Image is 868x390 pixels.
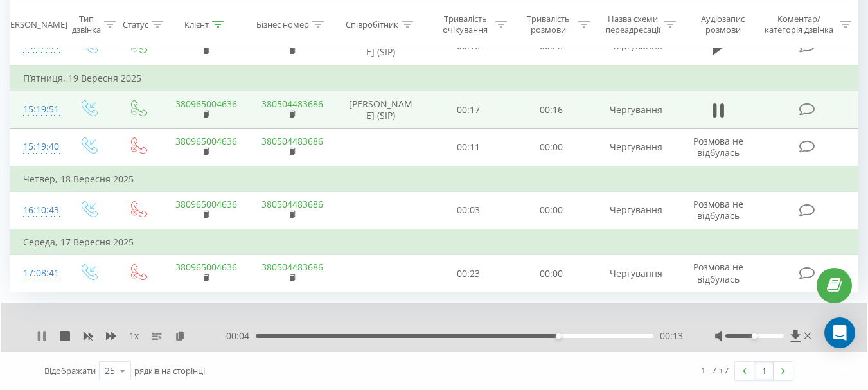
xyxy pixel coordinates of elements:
td: Чергування [593,191,679,229]
td: 00:23 [427,255,510,292]
span: Розмова не відбулась [693,198,743,222]
td: 00:16 [510,91,593,129]
td: Четвер, 18 Вересня 2025 [10,166,858,192]
span: Розмова не відбулась [693,261,743,285]
td: 00:00 [510,129,593,166]
span: Розмова не відбулась [693,135,743,159]
td: [PERSON_NAME] (SIP) [335,91,427,129]
a: 380504483686 [261,98,323,110]
div: Тривалість розмови [522,13,575,35]
a: 380965004636 [175,261,237,273]
span: 00:13 [660,330,683,342]
div: Співробітник [346,19,398,30]
td: П’ятниця, 19 Вересня 2025 [10,66,858,91]
div: Назва схеми переадресації [605,13,661,35]
div: 1 - 7 з 7 [701,364,729,377]
div: [PERSON_NAME] [3,19,67,30]
div: 17:08:41 [23,261,50,286]
a: 1 [754,362,774,380]
td: Чергування [593,91,679,129]
td: Чергування [593,255,679,292]
div: Accessibility label [556,333,561,339]
a: 380504483686 [261,135,323,147]
span: 1 x [129,330,139,342]
div: Бізнес номер [256,19,309,30]
div: Accessibility label [752,333,757,339]
div: Open Intercom Messenger [824,317,855,348]
span: Відображати [44,365,96,377]
span: рядків на сторінці [134,365,205,377]
td: 00:00 [510,255,593,292]
div: Статус [123,19,148,30]
td: 00:17 [427,91,510,129]
div: Коментар/категорія дзвінка [761,13,837,35]
div: Тип дзвінка [72,13,101,35]
a: 380504483686 [261,261,323,273]
a: 380965004636 [175,98,237,110]
td: Чергування [593,129,679,166]
div: 25 [105,364,115,377]
td: 00:03 [427,191,510,229]
div: 15:19:51 [23,97,50,122]
td: 00:00 [510,191,593,229]
a: 380965004636 [175,135,237,147]
div: 15:19:40 [23,134,50,159]
a: 380965004636 [175,198,237,210]
div: Клієнт [184,19,209,30]
a: 380504483686 [261,198,323,210]
div: 16:10:43 [23,198,50,223]
td: Середа, 17 Вересня 2025 [10,229,858,255]
td: 00:11 [427,129,510,166]
div: Аудіозапис розмови [691,13,756,35]
div: Тривалість очікування [439,13,492,35]
span: - 00:04 [223,330,256,342]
